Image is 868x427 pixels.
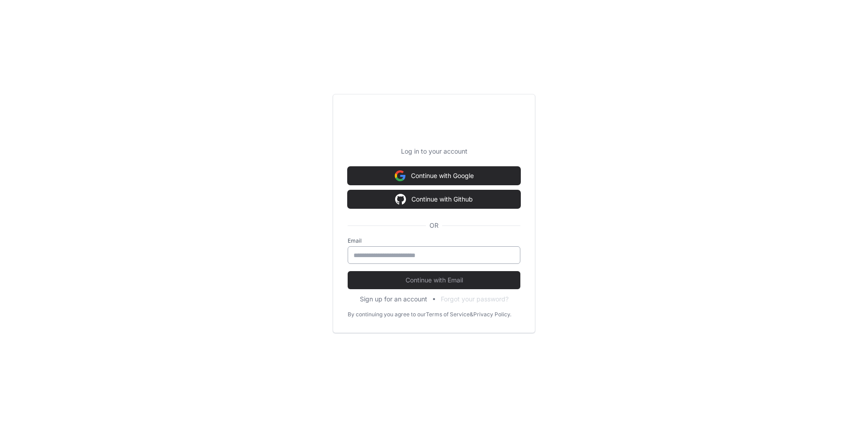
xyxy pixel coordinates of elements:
button: Sign up for an account [360,295,427,304]
button: Continue with Google [348,167,520,185]
a: Terms of Service [426,311,470,318]
img: Sign in with google [395,167,406,185]
button: Continue with Email [348,271,520,289]
img: Sign in with google [395,190,406,208]
a: Privacy Policy. [473,311,511,318]
button: Continue with Github [348,190,520,208]
span: OR [426,221,442,230]
span: Continue with Email [348,276,520,285]
div: By continuing you agree to our [348,311,426,318]
p: Log in to your account [348,147,520,156]
div: & [470,311,473,318]
label: Email [348,237,520,244]
button: Forgot your password? [441,295,509,304]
